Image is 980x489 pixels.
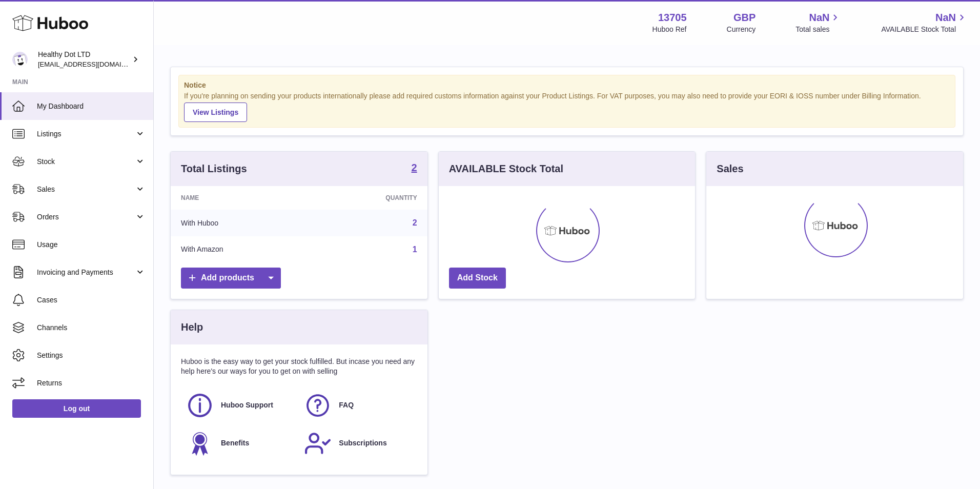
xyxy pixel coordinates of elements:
span: Returns [37,378,146,388]
span: Benefits [221,438,249,448]
a: Huboo Support [186,392,294,419]
div: Healthy Dot LTD [38,50,130,69]
span: Settings [37,351,146,360]
span: Huboo Support [221,400,273,410]
a: 2 [412,162,417,175]
a: 2 [413,218,417,227]
span: Channels [37,323,146,333]
a: Log out [12,399,141,418]
a: 1 [413,245,417,254]
a: NaN Total sales [795,11,841,34]
a: NaN AVAILABLE Stock Total [881,11,968,34]
th: Name [171,186,311,210]
span: Usage [37,240,146,250]
th: Quantity [311,186,427,210]
span: AVAILABLE Stock Total [881,25,968,34]
strong: Notice [184,80,950,90]
a: View Listings [184,103,247,122]
div: Currency [727,25,756,34]
a: Add products [181,268,281,289]
span: Listings [37,129,135,139]
span: Stock [37,157,135,167]
span: Invoicing and Payments [37,268,135,277]
a: Benefits [186,430,294,457]
strong: 2 [412,162,417,173]
span: FAQ [339,400,354,410]
strong: GBP [733,11,756,25]
span: Orders [37,212,135,222]
td: With Huboo [171,210,311,236]
p: Huboo is the easy way to get your stock fulfilled. But incase you need any help here's our ways f... [181,357,417,376]
h3: AVAILABLE Stock Total [449,162,563,176]
span: Cases [37,295,146,305]
a: FAQ [304,392,412,419]
td: With Amazon [171,236,311,263]
span: My Dashboard [37,101,146,111]
h3: Total Listings [181,162,247,176]
a: Subscriptions [304,430,412,457]
span: Total sales [795,25,841,34]
span: [EMAIL_ADDRESS][DOMAIN_NAME] [38,60,151,68]
div: Huboo Ref [652,25,687,34]
img: internalAdmin-13705@internal.huboo.com [12,52,28,67]
div: If you're planning on sending your products internationally please add required customs informati... [184,91,950,122]
span: Sales [37,185,135,194]
h3: Help [181,320,203,334]
strong: 13705 [658,11,687,25]
span: NaN [935,11,956,25]
h3: Sales [717,162,743,176]
span: Subscriptions [339,438,386,448]
a: Add Stock [449,268,506,289]
span: NaN [809,11,829,25]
